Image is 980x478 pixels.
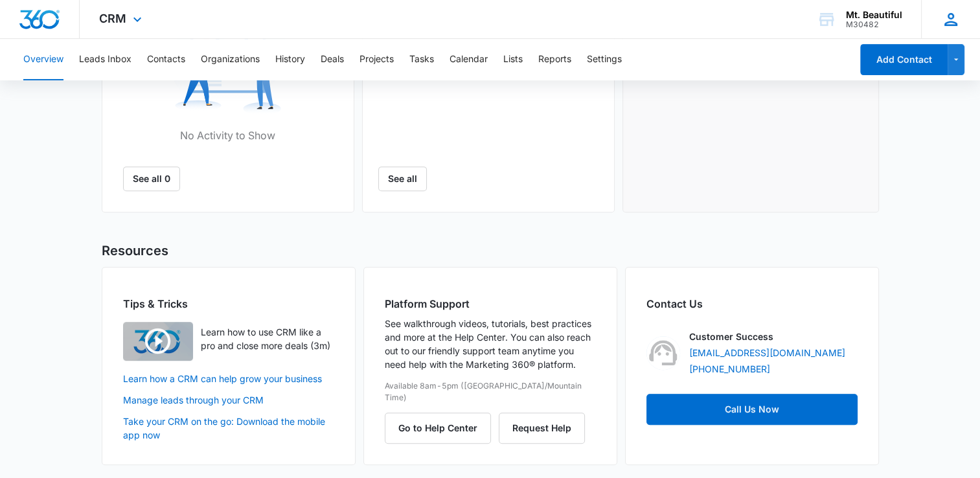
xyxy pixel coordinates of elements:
button: Overview [23,39,63,80]
button: Tasks [409,39,434,80]
button: See all 0 [123,166,180,191]
button: Request Help [499,413,585,444]
button: Go to Help Center [385,413,491,444]
span: CRM [99,12,126,25]
a: Call Us Now [646,394,858,425]
a: Learn how a CRM can help grow your business [123,372,334,385]
a: [PHONE_NUMBER] [689,362,770,376]
a: See all [378,166,427,191]
h2: Contact Us [646,296,858,312]
button: History [275,39,305,80]
div: account name [846,10,902,20]
a: [EMAIL_ADDRESS][DOMAIN_NAME] [689,346,845,359]
a: Manage leads through your CRM [123,393,334,407]
p: See walkthrough videos, tutorials, best practices and more at the Help Center. You can also reach... [385,317,596,371]
button: Deals [321,39,344,80]
button: Organizations [201,39,260,80]
a: Go to Help Center [385,422,499,433]
button: Contacts [147,39,185,80]
p: Customer Success [689,330,773,343]
p: No Activity to Show [180,128,275,143]
button: Projects [359,39,394,80]
h2: Tips & Tricks [123,296,334,312]
p: Available 8am-5pm ([GEOGRAPHIC_DATA]/Mountain Time) [385,380,596,404]
button: Add Contact [860,44,948,75]
a: Request Help [499,422,585,433]
button: Lists [503,39,523,80]
div: account id [846,20,902,29]
button: Settings [587,39,622,80]
button: Reports [538,39,571,80]
a: Take your CRM on the go: Download the mobile app now [123,415,334,442]
h2: Resources [102,241,879,260]
h2: Platform Support [385,296,596,312]
img: Learn how to use CRM like a pro and close more deals (3m) [123,322,193,361]
button: Calendar [450,39,488,80]
p: Learn how to use CRM like a pro and close more deals (3m) [201,325,334,352]
img: Customer Success [646,336,680,370]
button: Leads Inbox [79,39,131,80]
